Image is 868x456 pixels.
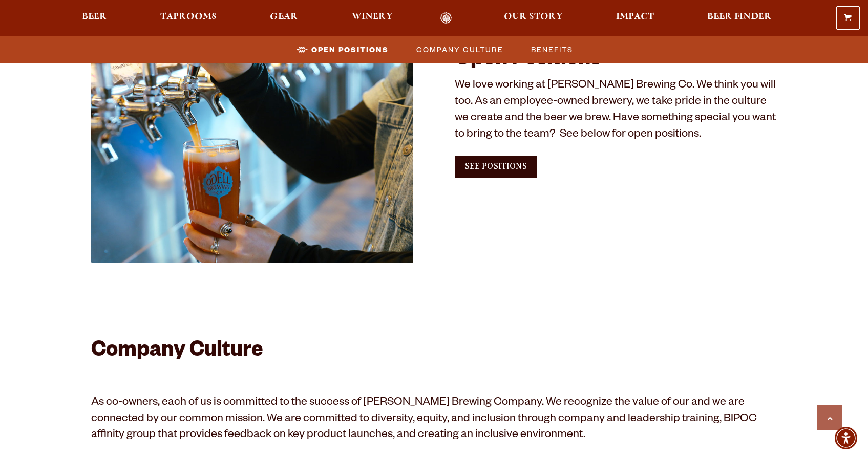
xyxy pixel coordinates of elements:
[352,13,393,21] span: Winery
[817,405,842,430] a: Scroll to top
[707,13,772,21] span: Beer Finder
[290,42,394,57] a: Open Positions
[835,427,857,449] div: Accessibility Menu
[455,78,777,144] p: We love working at [PERSON_NAME] Brewing Co. We think you will too. As an employee-owned brewery,...
[616,13,654,21] span: Impact
[525,42,578,57] a: Benefits
[410,42,509,57] a: Company Culture
[455,156,537,178] a: See Positions
[75,12,114,24] a: Beer
[531,42,573,57] span: Benefits
[82,13,107,21] span: Beer
[701,12,778,24] a: Beer Finder
[91,340,777,364] h2: Company Culture
[154,12,223,24] a: Taprooms
[263,12,305,24] a: Gear
[416,42,503,57] span: Company Culture
[497,12,569,24] a: Our Story
[504,13,563,21] span: Our Story
[465,162,527,171] span: See Positions
[91,397,757,442] span: As co-owners, each of us is committed to the success of [PERSON_NAME] Brewing Company. We recogni...
[345,12,399,24] a: Winery
[609,12,661,24] a: Impact
[270,13,298,21] span: Gear
[311,42,389,57] span: Open Positions
[427,12,465,24] a: Odell Home
[160,13,217,21] span: Taprooms
[91,49,414,263] img: Jobs_1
